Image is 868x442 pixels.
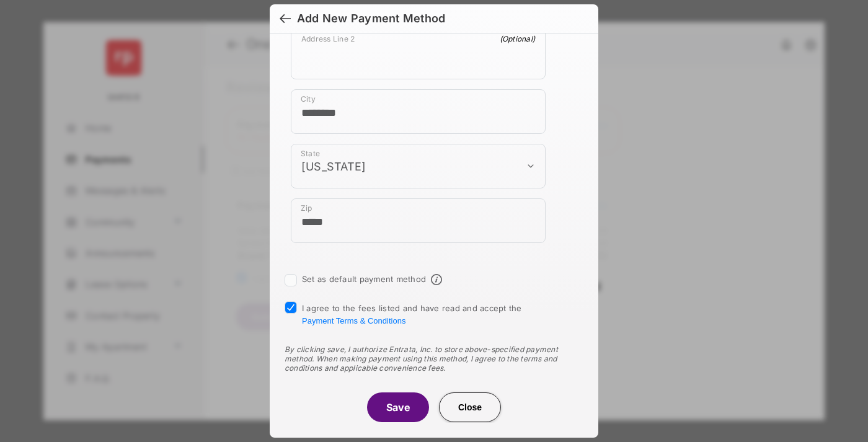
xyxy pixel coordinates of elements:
span: I agree to the fees listed and have read and accept the [302,303,522,325]
span: Default payment method info [431,274,442,285]
button: Save [367,392,429,422]
div: By clicking save, I authorize Entrata, Inc. to store above-specified payment method. When making ... [285,345,583,373]
div: payment_method_screening[postal_addresses][administrativeArea] [291,144,546,188]
div: Add New Payment Method [297,12,445,25]
button: Close [439,392,501,422]
div: payment_method_screening[postal_addresses][addressLine2] [291,29,546,79]
label: Set as default payment method [302,274,426,284]
div: payment_method_screening[postal_addresses][postalCode] [291,198,546,243]
div: payment_method_screening[postal_addresses][locality] [291,89,546,134]
button: I agree to the fees listed and have read and accept the [302,316,405,325]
